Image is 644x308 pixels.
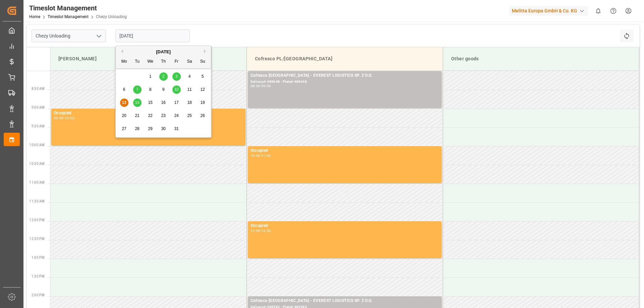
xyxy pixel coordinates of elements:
div: Timeslot Management [29,3,127,13]
span: 16 [161,100,165,105]
div: Choose Thursday, October 16th, 2025 [159,99,168,107]
div: Choose Sunday, October 5th, 2025 [199,72,207,81]
div: Choose Friday, October 10th, 2025 [172,85,181,94]
span: 3 [175,74,178,79]
div: - [260,229,261,232]
div: Choose Monday, October 6th, 2025 [120,85,128,94]
span: 5 [202,74,204,79]
div: Choose Monday, October 27th, 2025 [120,125,128,133]
div: Cofresco PL/[GEOGRAPHIC_DATA] [252,53,437,65]
div: Choose Saturday, October 4th, 2025 [185,72,194,81]
div: Choose Friday, October 3rd, 2025 [172,72,181,81]
span: 11:00 AM [29,181,45,184]
div: Tu [133,58,142,66]
div: Cofresco [GEOGRAPHIC_DATA] - EVEREST LOGISTICS SP. Z O.O. [251,72,439,79]
div: Melitta Europa GmbH & Co. KG [509,6,588,16]
span: 10 [174,87,178,92]
button: show 0 new notifications [591,3,606,18]
div: - [260,84,261,87]
span: 11 [187,87,192,92]
div: Choose Thursday, October 30th, 2025 [159,125,168,133]
span: 20 [122,113,126,118]
div: Su [199,58,207,66]
div: Choose Sunday, October 26th, 2025 [199,112,207,120]
span: 1:30 PM [32,274,45,278]
div: Choose Saturday, October 18th, 2025 [185,99,194,107]
span: 6 [123,87,125,92]
span: 19 [200,100,205,105]
div: 08:00 [251,84,260,87]
span: 14 [135,100,139,105]
button: Previous Month [119,49,123,53]
span: 9:00 AM [32,106,45,109]
div: Choose Tuesday, October 28th, 2025 [133,125,142,133]
div: [PERSON_NAME] [56,53,241,65]
div: - [260,154,261,157]
div: Sa [185,58,194,66]
span: 26 [200,113,205,118]
span: 30 [161,126,165,131]
div: Choose Wednesday, October 15th, 2025 [146,99,155,107]
div: Choose Tuesday, October 7th, 2025 [133,85,142,94]
span: 10:00 AM [29,143,45,147]
div: 13:00 [261,229,271,232]
span: 12:00 PM [29,218,45,222]
div: Other goods [448,53,634,65]
span: 31 [174,126,178,131]
span: 22 [148,113,152,118]
div: Choose Wednesday, October 22nd, 2025 [146,112,155,120]
span: 27 [122,126,126,131]
span: 9 [162,87,165,92]
div: 09:00 [261,84,271,87]
span: 28 [135,126,139,131]
span: 10:30 AM [29,162,45,166]
span: 13 [122,100,126,105]
span: 1 [149,74,152,79]
div: Choose Saturday, October 25th, 2025 [185,112,194,120]
div: Cofresco [GEOGRAPHIC_DATA] - EVEREST LOGISTICS SP. Z O.O. [251,298,439,304]
span: 15 [148,100,152,105]
a: Timeslot Management [48,14,89,19]
span: 24 [174,113,178,118]
div: Occupied [251,223,439,229]
input: DD.MM.YYYY [115,29,190,42]
div: Th [159,58,168,66]
div: Fr [172,58,181,66]
div: [DATE] [116,49,211,55]
div: Choose Friday, October 24th, 2025 [172,112,181,120]
div: Choose Tuesday, October 21st, 2025 [133,112,142,120]
span: 4 [189,74,191,79]
div: Choose Wednesday, October 29th, 2025 [146,125,155,133]
div: Choose Sunday, October 19th, 2025 [199,99,207,107]
div: Choose Saturday, October 11th, 2025 [185,85,194,94]
div: Choose Thursday, October 23rd, 2025 [159,112,168,120]
span: 23 [161,113,165,118]
span: 9:30 AM [32,124,45,128]
div: 12:00 [251,229,260,232]
div: Occupied [54,110,243,117]
div: Choose Monday, October 13th, 2025 [120,99,128,107]
div: Choose Monday, October 20th, 2025 [120,112,128,120]
div: Choose Thursday, October 2nd, 2025 [159,72,168,81]
div: Mo [120,58,128,66]
button: Melitta Europa GmbH & Co. KG [509,4,591,17]
span: 11:30 AM [29,199,45,203]
span: 12 [200,87,205,92]
span: 8:30 AM [32,87,45,90]
div: Choose Friday, October 17th, 2025 [172,99,181,107]
span: 29 [148,126,152,131]
span: 8 [149,87,152,92]
div: Choose Wednesday, October 8th, 2025 [146,85,155,94]
span: 12:30 PM [29,237,45,241]
span: 7 [136,87,139,92]
span: 18 [187,100,192,105]
a: Home [29,14,40,19]
div: - [64,117,65,120]
button: Help Center [606,3,621,18]
span: 2 [162,74,165,79]
span: 17 [174,100,178,105]
div: Choose Sunday, October 12th, 2025 [199,85,207,94]
button: open menu [94,31,104,41]
div: Occupied [251,147,439,154]
span: 25 [187,113,192,118]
